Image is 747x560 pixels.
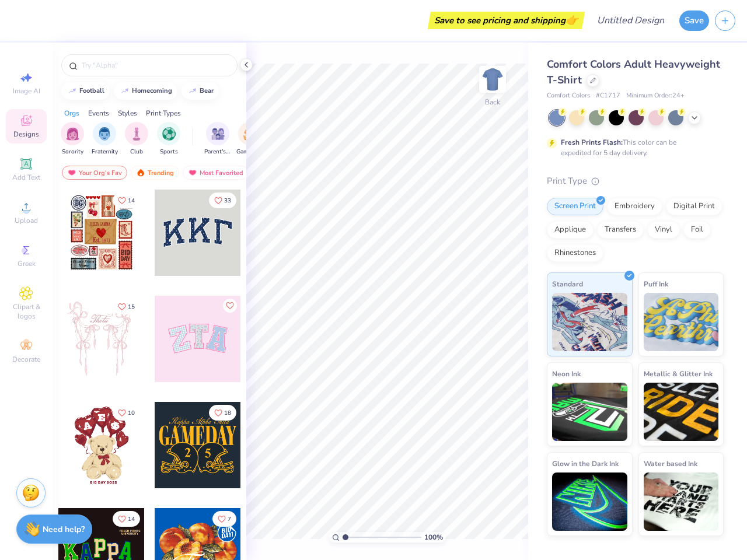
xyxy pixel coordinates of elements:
span: Comfort Colors [547,91,590,101]
div: Orgs [64,108,79,118]
span: Add Text [12,173,40,182]
div: bear [200,87,214,94]
input: Untitled Design [588,9,673,32]
div: Styles [118,108,137,118]
div: This color can be expedited for 5 day delivery. [561,137,704,158]
div: Print Type [547,174,724,188]
img: Water based Ink [644,473,719,531]
button: filter button [204,122,231,156]
span: Fraternity [92,148,118,156]
span: Club [130,148,143,156]
div: filter for Sorority [61,122,84,156]
img: trend_line.gif [68,87,77,94]
span: 18 [224,410,231,416]
button: filter button [92,122,118,156]
div: football [79,87,104,94]
button: Like [209,405,236,421]
img: Sports Image [162,127,176,141]
span: Upload [15,216,38,225]
span: Standard [552,278,583,290]
input: Try "Alpha" [81,60,230,71]
div: Embroidery [607,198,662,215]
span: Minimum Order: 24 + [626,91,685,101]
span: 14 [128,516,135,522]
div: homecoming [132,87,172,94]
button: Like [113,405,140,421]
button: homecoming [114,82,177,100]
span: Image AI [13,86,40,96]
span: Decorate [12,355,40,364]
span: 15 [128,304,135,310]
span: Puff Ink [644,278,668,290]
div: filter for Game Day [236,122,263,156]
div: Vinyl [647,221,680,239]
button: Save [679,10,709,31]
div: Your Org's Fav [62,166,127,180]
span: 👉 [566,13,578,27]
img: Standard [552,293,627,351]
img: Fraternity Image [98,127,111,141]
button: filter button [157,122,180,156]
div: Foil [683,221,711,239]
button: Like [212,511,236,527]
div: Transfers [597,221,644,239]
img: Glow in the Dark Ink [552,473,627,531]
img: Puff Ink [644,293,719,351]
button: Like [113,299,140,314]
img: Metallic & Glitter Ink [644,383,719,441]
span: Glow in the Dark Ink [552,457,619,470]
span: 7 [228,516,231,522]
button: Like [113,192,140,208]
span: Greek [18,259,36,268]
div: Digital Print [666,198,722,215]
img: Club Image [130,127,143,141]
button: football [61,82,110,100]
img: Parent's Weekend Image [211,127,225,141]
span: 33 [224,198,231,204]
img: Neon Ink [552,383,627,441]
button: filter button [236,122,263,156]
div: filter for Fraternity [92,122,118,156]
span: Neon Ink [552,367,581,380]
span: Clipart & logos [6,302,47,321]
button: Like [223,299,237,313]
strong: Need help? [43,524,85,535]
div: Rhinestones [547,244,603,262]
div: Save to see pricing and shipping [431,12,582,29]
div: Most Favorited [183,166,249,180]
img: most_fav.gif [188,169,197,177]
div: Events [88,108,109,118]
img: Game Day Image [243,127,257,141]
span: Water based Ink [644,457,697,470]
button: bear [181,82,219,100]
strong: Fresh Prints Flash: [561,138,623,147]
img: Back [481,68,504,91]
span: Designs [13,129,39,139]
button: filter button [61,122,84,156]
span: Metallic & Glitter Ink [644,367,713,380]
img: most_fav.gif [67,169,76,177]
span: 10 [128,410,135,416]
img: trend_line.gif [188,87,197,94]
img: trend_line.gif [120,87,130,94]
img: Sorority Image [66,127,79,141]
span: Comfort Colors Adult Heavyweight T-Shirt [547,57,720,87]
button: Like [209,192,236,208]
span: Parent's Weekend [204,148,231,156]
span: 100 % [424,532,443,542]
span: Game Day [236,148,263,156]
div: filter for Parent's Weekend [204,122,231,156]
img: trending.gif [136,169,145,177]
div: filter for Sports [157,122,180,156]
div: Applique [547,221,594,239]
div: Print Types [146,108,181,118]
span: # C1717 [596,91,620,101]
span: Sorority [62,148,83,156]
div: Back [485,97,500,107]
span: Sports [160,148,178,156]
span: 14 [128,198,135,204]
div: Screen Print [547,198,603,215]
button: filter button [125,122,148,156]
button: Like [113,511,140,527]
div: Trending [131,166,179,180]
